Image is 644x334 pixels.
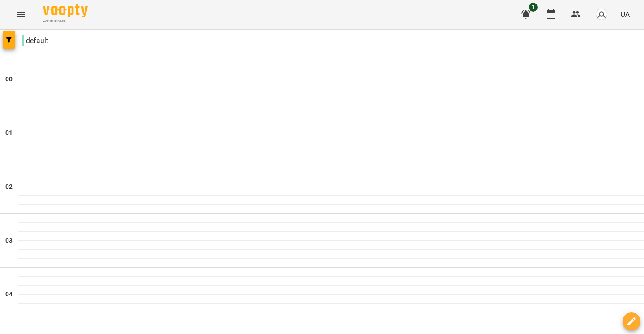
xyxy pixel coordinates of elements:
[5,236,13,246] h6: 03
[43,18,88,24] span: For Business
[11,4,32,25] button: Menu
[22,35,48,46] p: default
[617,6,633,22] button: UA
[5,290,13,299] h6: 04
[595,8,608,21] img: avatar_s.png
[620,9,630,19] span: UA
[5,128,13,138] h6: 01
[5,74,13,84] h6: 00
[43,4,88,17] img: Voopty Logo
[529,3,538,12] span: 1
[5,182,13,192] h6: 02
